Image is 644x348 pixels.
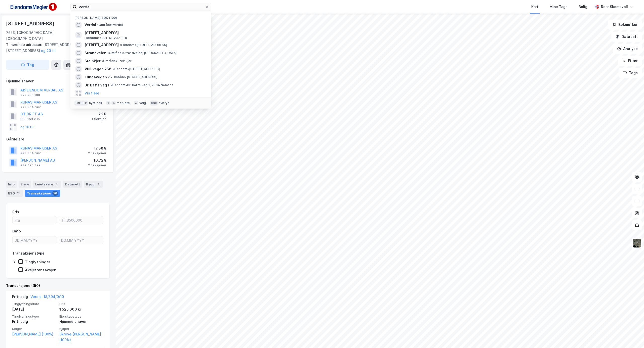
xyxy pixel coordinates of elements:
[12,228,21,234] div: Dato
[85,74,110,80] span: Tungavegen 7
[608,20,642,30] button: Bokmerker
[30,294,64,299] a: Verdal, 18/594/0/10
[110,83,112,87] span: •
[89,101,102,105] div: nytt søk
[54,182,59,187] div: 5
[92,117,106,121] div: 1 Seksjon
[102,59,103,63] span: •
[6,78,109,84] div: Hjemmelshaver
[12,319,56,325] div: Fritt salg
[12,327,56,331] span: Selger
[6,181,17,188] div: Info
[102,59,132,63] span: Område • Steinkjer
[579,4,587,10] div: Bolig
[13,236,57,244] input: DD.MM.YYYY
[33,181,61,188] div: Leietakere
[6,136,109,142] div: Gårdeiere
[159,101,169,105] div: avbryt
[12,302,56,306] span: Tinglysningsdato
[12,306,56,312] div: [DATE]
[117,101,130,105] div: markere
[619,68,642,78] button: Tags
[85,90,99,96] button: Vis flere
[25,190,60,197] div: Transaksjoner
[120,43,167,47] span: Eiendom • [STREET_ADDRESS]
[59,327,104,331] span: Kjøper
[85,42,119,48] span: [STREET_ADDRESS]
[77,3,205,11] input: Søk på adresse, matrikkel, gårdeiere, leietakere eller personer
[601,4,628,10] div: Roar Skomsvoll
[107,51,177,55] span: Område • Strandveien, [GEOGRAPHIC_DATA]
[12,331,56,337] a: [PERSON_NAME] (100%)
[59,331,104,343] a: Skrove [PERSON_NAME] (100%)
[111,75,157,79] span: Område • [STREET_ADDRESS]
[12,209,19,215] div: Pris
[59,236,103,244] input: DD.MM.YYYY
[110,83,173,87] span: Eiendom • Dr. Batts veg 1, 7804 Namsos
[88,163,106,167] div: 2 Seksjoner
[88,145,106,151] div: 17.38%
[97,23,123,27] span: Område • Verdal
[70,12,211,21] div: [PERSON_NAME] søk (100)
[6,42,43,47] span: Tilhørende adresser:
[111,75,112,79] span: •
[25,268,56,272] div: Aksjetransaksjon
[8,1,58,13] img: F4PB6Px+NJ5v8B7XTbfpPpyloAAAAASUVORK5CYII=
[74,101,88,106] div: Ctrl + k
[20,163,41,167] div: 989 090 399
[13,216,57,224] input: Fra
[85,36,127,40] span: Eiendom • 5001-51-237-0-0
[92,111,106,117] div: 7.2%
[107,51,109,55] span: •
[20,105,41,109] div: 993 304 697
[12,314,56,319] span: Tinglysningstype
[150,101,158,106] div: esc
[97,23,99,27] span: •
[88,151,106,155] div: 2 Seksjoner
[63,181,82,188] div: Datasett
[85,82,109,88] span: Dr. Batts veg 1
[12,294,64,302] div: Fritt salg -
[6,20,55,28] div: [STREET_ADDRESS]
[59,314,104,319] span: Eierskapstype
[85,30,205,36] span: [STREET_ADDRESS]
[6,42,106,54] div: [STREET_ADDRESS], [STREET_ADDRESS]
[85,22,96,28] span: Verdal
[619,324,644,348] iframe: Chat Widget
[52,191,58,196] div: 50
[613,44,642,54] button: Analyse
[549,4,568,10] div: Mine Tags
[531,4,538,10] div: Kart
[6,283,110,289] div: Transaksjoner (50)
[112,67,114,71] span: •
[25,260,50,264] div: Tinglysninger
[611,32,642,42] button: Datasett
[85,58,101,64] span: Steinkjer
[20,151,41,155] div: 993 304 697
[632,238,642,248] img: 9k=
[20,117,40,121] div: 993 169 285
[84,181,103,188] div: Bygg
[88,157,106,163] div: 16.72%
[59,306,104,312] div: 1 525 000 kr
[120,43,121,47] span: •
[16,191,21,196] div: 11
[19,181,31,188] div: Eiere
[6,30,86,42] div: 7653, [GEOGRAPHIC_DATA], [GEOGRAPHIC_DATA]
[139,101,146,105] div: velg
[12,250,45,256] div: Transaksjonstype
[112,67,160,71] span: Eiendom • [STREET_ADDRESS]
[6,60,49,70] button: Tag
[59,302,104,306] span: Pris
[85,66,111,72] span: Vuluvegen 258
[59,319,104,325] div: Hjemmelshaver
[96,182,101,187] div: 2
[6,190,23,197] div: ESG
[618,56,642,66] button: Filter
[85,50,106,56] span: Strandveien
[59,216,103,224] input: Til 3500000
[619,324,644,348] div: Kontrollprogram for chat
[20,93,40,97] div: 979 980 108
